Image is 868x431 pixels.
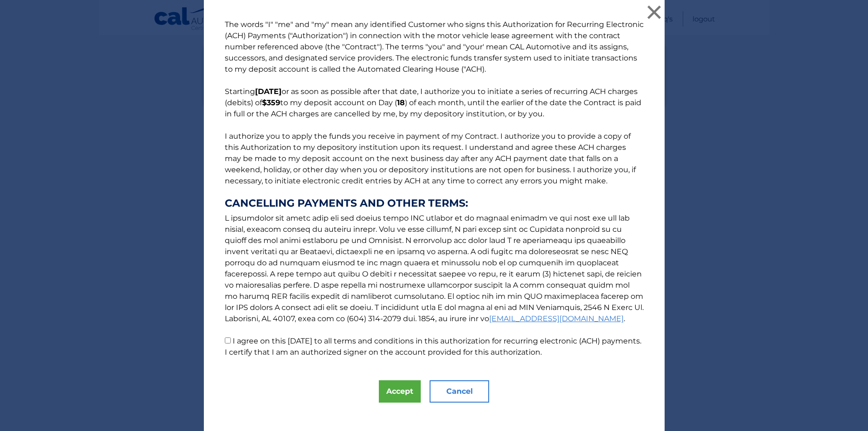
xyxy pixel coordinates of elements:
button: × [645,3,664,21]
button: Cancel [430,380,489,403]
b: [DATE] [255,87,282,96]
a: [EMAIL_ADDRESS][DOMAIN_NAME] [489,314,624,323]
label: I agree on this [DATE] to all terms and conditions in this authorization for recurring electronic... [225,337,641,357]
strong: CANCELLING PAYMENTS AND OTHER TERMS: [225,198,644,209]
b: 18 [397,98,405,107]
p: The words "I" "me" and "my" mean any identified Customer who signs this Authorization for Recurri... [215,19,653,358]
b: $359 [262,98,280,107]
button: Accept [379,380,421,403]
